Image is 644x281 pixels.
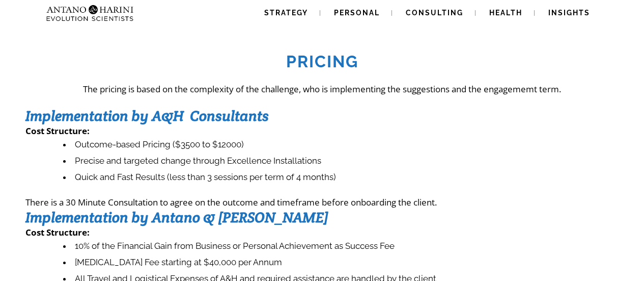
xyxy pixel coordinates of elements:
strong: Implementation by Antano & [PERSON_NAME] [25,208,328,226]
strong: Cost Structure [25,125,87,137]
strong: : [87,125,90,137]
p: The pricing is based on the complexity of the challenge, who is implementing the suggestions and ... [25,83,619,95]
li: Precise and targeted change through Excellence Installations [63,153,619,169]
span: Personal [334,9,380,17]
li: Outcome-based Pricing ($3500 to $12000) [63,137,619,153]
strong: Cost Structure: [25,226,90,238]
span: Strategy [264,9,308,17]
li: 10% of the Financial Gain from Business or Personal Achievement as Success Fee [63,238,619,254]
span: Insights [548,9,590,17]
li: Quick and Fast Results (less than 3 sessions per term of 4 months) [63,169,619,186]
span: Consulting [406,9,463,17]
strong: Pricing [286,52,358,71]
strong: Implementation by A&H Consultants [25,107,269,125]
li: [MEDICAL_DATA] Fee starting at $40,000 per Annum [63,254,619,271]
p: There is a 30 Minute Consultation to agree on the outcome and timeframe before onboarding the cli... [25,196,619,208]
span: Health [489,9,522,17]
